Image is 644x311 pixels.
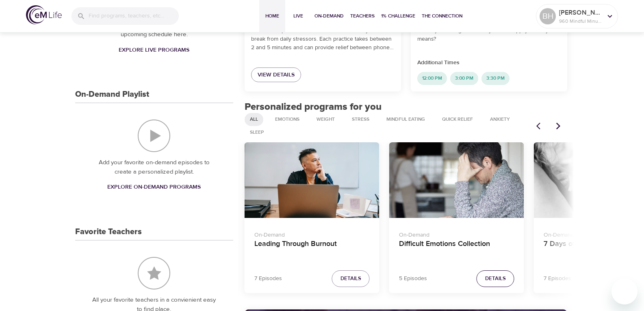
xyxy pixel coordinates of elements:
[481,72,510,85] div: 3:30 PM
[245,101,568,113] h2: Personalized programs for you
[450,72,478,85] div: 3:00 PM
[531,117,549,135] button: Previous items
[485,113,515,126] div: Anxiety
[477,270,514,287] button: Details
[311,113,340,126] div: Weight
[245,116,263,123] span: All
[417,26,561,43] p: The Joy In Enough: How do you live happily within your means?
[89,7,179,25] input: Find programs, teachers, etc...
[245,113,263,126] div: All
[270,116,304,123] span: Emotions
[611,278,637,304] iframe: Button to launch messaging window
[549,117,567,135] button: Next items
[75,227,142,237] h3: Favorite Teachers
[245,126,269,139] div: Sleep
[544,274,571,283] p: 7 Episodes
[254,228,370,239] p: On-Demand
[107,182,201,192] span: Explore On-Demand Programs
[288,12,308,20] span: Live
[251,26,395,52] p: These brief practices can be used whenever you need a break from daily stressors. Each practice t...
[399,274,427,283] p: 5 Episodes
[437,116,478,123] span: Quick Relief
[104,180,204,195] a: Explore On-Demand Programs
[347,113,375,126] div: Stress
[254,239,370,259] h4: Leading Through Burnout
[382,116,430,123] span: Mindful Eating
[262,12,282,20] span: Home
[381,113,430,126] div: Mindful Eating
[481,75,510,82] span: 3:30 PM
[417,72,447,85] div: 12:00 PM
[399,239,514,259] h4: Difficult Emotions Collection
[347,116,374,123] span: Stress
[350,12,375,20] span: Teachers
[559,8,602,17] p: [PERSON_NAME]
[332,270,370,287] button: Details
[340,274,361,283] span: Details
[91,158,217,176] p: Add your favorite on-demand episodes to create a personalized playlist.
[245,129,269,136] span: Sleep
[258,70,295,80] span: View Details
[251,67,301,83] a: View Details
[417,75,447,82] span: 12:00 PM
[115,43,193,58] a: Explore Live Programs
[437,113,478,126] div: Quick Relief
[417,59,561,67] p: Additional Times
[389,142,524,218] button: Difficult Emotions Collection
[138,120,170,152] img: On-Demand Playlist
[270,113,305,126] div: Emotions
[485,274,506,283] span: Details
[254,274,282,283] p: 7 Episodes
[381,12,415,20] span: 1% Challenge
[245,142,379,218] button: Leading Through Burnout
[312,116,340,123] span: Weight
[314,12,344,20] span: On-Demand
[485,116,515,123] span: Anxiety
[399,228,514,239] p: On-Demand
[559,17,602,25] p: 960 Mindful Minutes
[75,90,149,99] h3: On-Demand Playlist
[450,75,478,82] span: 3:00 PM
[540,8,556,24] div: BH
[422,12,462,20] span: The Connection
[138,257,170,289] img: Favorite Teachers
[119,45,189,55] span: Explore Live Programs
[26,5,62,24] img: logo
